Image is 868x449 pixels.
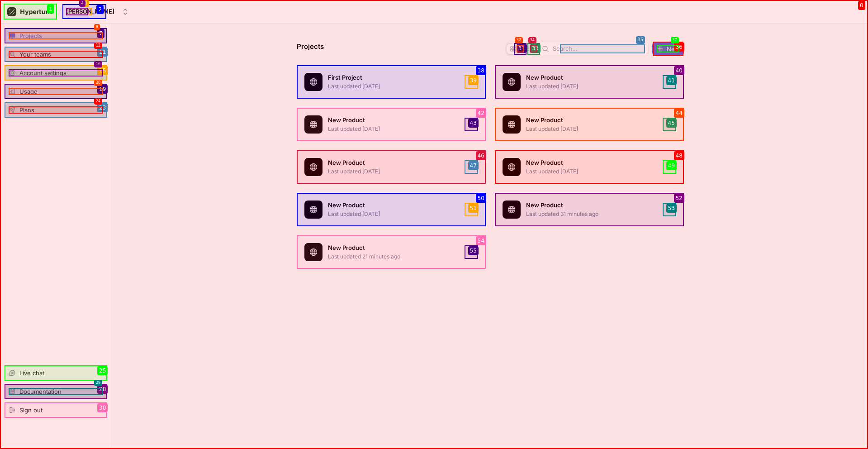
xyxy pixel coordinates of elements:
div: Documentation [19,388,62,395]
span: New [667,46,680,52]
button: [PERSON_NAME] [62,4,133,19]
p: New Product [328,244,459,253]
p: New Product [526,201,657,210]
p: Last updated [DATE] [328,82,459,91]
p: New Product [328,116,459,125]
div: Live chat [19,369,44,377]
p: New Product [526,73,657,82]
div: Plans [19,106,34,114]
a: Your teams [5,47,107,62]
button: New [652,42,684,56]
p: New Product [328,201,459,210]
div: [PERSON_NAME] [66,8,114,15]
p: New Product [526,116,657,125]
p: New Product [328,158,459,167]
p: Last updated 31 minutes ago [526,210,657,218]
a: Usage [5,84,107,99]
a: Projects [5,28,107,43]
p: Last updated 21 minutes ago [328,253,459,261]
div: Your teams [19,51,51,58]
p: First Project [328,73,459,82]
p: Projects [297,42,324,56]
input: Search... [553,44,645,53]
a: Documentation [5,384,107,399]
div: Usage [19,88,38,95]
p: Last updated [DATE] [328,210,459,218]
div: Sign out [19,406,43,414]
p: Last updated [DATE] [328,167,459,176]
p: New Product [526,158,657,167]
p: Last updated [DATE] [526,82,657,91]
a: Account settings [5,65,107,81]
p: Last updated [DATE] [328,125,459,133]
p: Last updated [DATE] [526,125,657,133]
div: Account settings [19,69,66,76]
div: Projects [19,32,42,39]
a: Plans [5,102,107,118]
p: Last updated [DATE] [526,167,657,176]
